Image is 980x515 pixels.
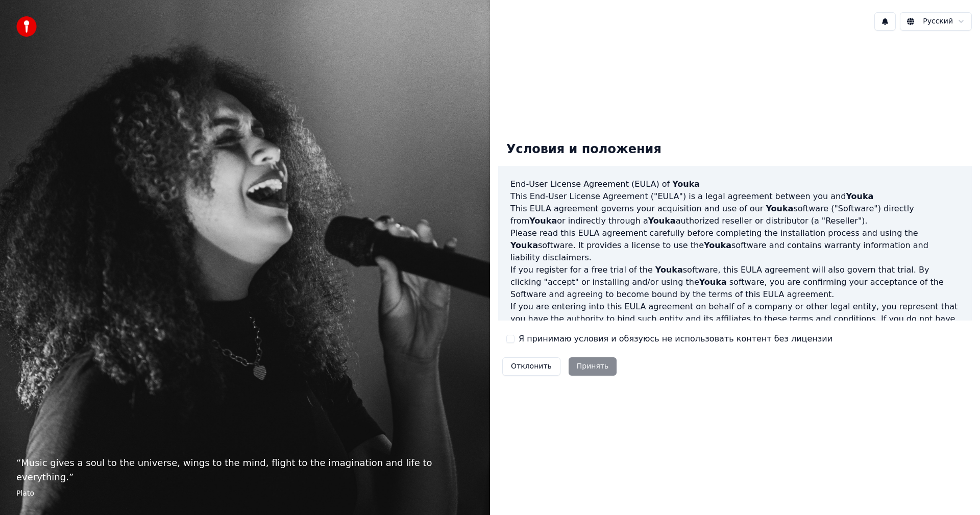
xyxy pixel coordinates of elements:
[498,133,670,166] div: Условия и положения
[510,301,960,350] p: If you are entering into this EULA agreement on behalf of a company or other legal entity, you re...
[846,191,873,201] span: Youka
[655,265,683,275] span: Youka
[510,264,960,301] p: If you register for a free trial of the software, this EULA agreement will also govern that trial...
[16,488,474,499] footer: Plato
[510,227,960,264] p: Please read this EULA agreement carefully before completing the installation process and using th...
[704,240,731,250] span: Youka
[766,204,793,213] span: Youka
[16,16,37,37] img: youka
[510,203,960,227] p: This EULA agreement governs your acquisition and use of our software ("Software") directly from o...
[510,190,960,203] p: This End-User License Agreement ("EULA") is a legal agreement between you and
[648,216,676,226] span: Youka
[510,240,538,250] span: Youka
[16,456,474,484] p: “ Music gives a soul to the universe, wings to the mind, flight to the imagination and life to ev...
[529,216,557,226] span: Youka
[502,357,560,376] button: Отклонить
[510,178,960,190] h3: End-User License Agreement (EULA) of
[519,333,832,345] label: Я принимаю условия и обязуюсь не использовать контент без лицензии
[672,179,700,189] span: Youka
[699,277,727,287] span: Youka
